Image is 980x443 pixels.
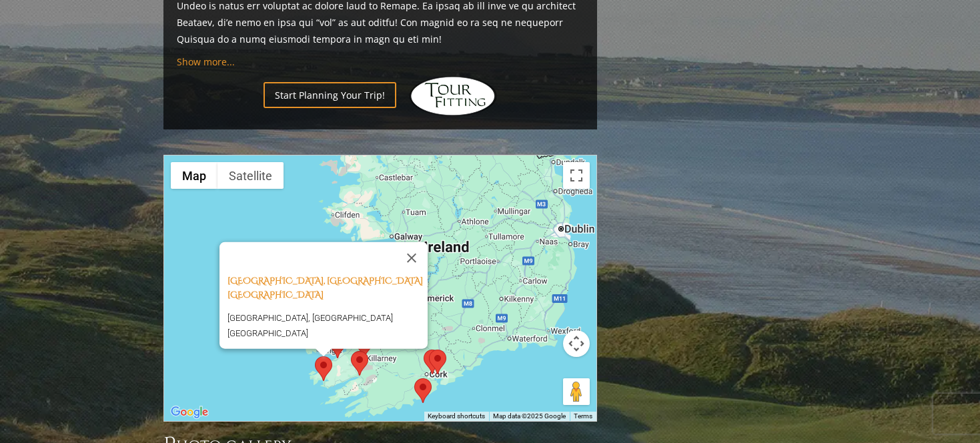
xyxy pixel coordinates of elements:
[428,412,485,421] button: Keyboard shortcuts
[171,162,217,189] button: Show street map
[493,412,566,420] span: Map data ©2025 Google
[410,76,496,116] img: Hidden Links
[396,242,428,274] button: Close
[563,378,590,405] button: Drag Pegman onto the map to open Street View
[574,412,592,420] a: Terms (opens in new tab)
[563,330,590,357] button: Map camera controls
[227,275,423,301] a: [GEOGRAPHIC_DATA], [GEOGRAPHIC_DATA] [GEOGRAPHIC_DATA]
[167,404,211,421] a: Open this area in Google Maps (opens a new window)
[563,162,590,189] button: Toggle fullscreen view
[177,55,235,68] a: Show more...
[227,310,428,341] p: [GEOGRAPHIC_DATA], [GEOGRAPHIC_DATA] [GEOGRAPHIC_DATA]
[264,82,396,108] a: Start Planning Your Trip!
[167,404,211,421] img: Google
[217,162,284,189] button: Show satellite imagery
